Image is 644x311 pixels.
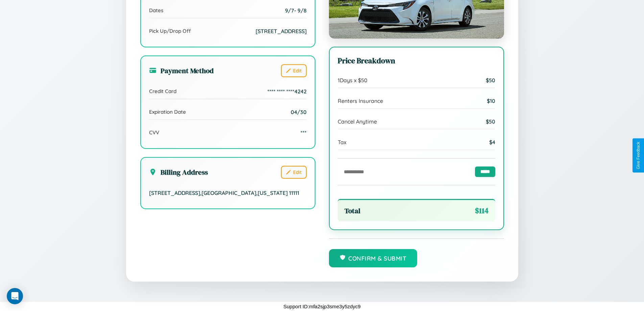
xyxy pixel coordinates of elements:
span: Pick Up/Drop Off [149,28,191,34]
span: $ 50 [486,77,495,84]
span: Credit Card [149,88,176,94]
span: $ 114 [475,205,488,216]
p: Support ID: mfa2sjp3sme3y5zdyc9 [283,302,360,311]
span: Total [344,206,360,216]
div: Open Intercom Messenger [7,288,23,304]
button: Edit [281,64,307,77]
h3: Billing Address [149,167,208,177]
span: 9 / 7 - 9 / 8 [285,7,307,14]
span: 1 Days x $ 50 [338,77,367,84]
h3: Payment Method [149,66,214,75]
div: Give Feedback [636,142,641,169]
span: [STREET_ADDRESS] [256,28,307,35]
h3: Price Breakdown [338,55,495,66]
span: $ 4 [489,139,495,146]
span: Dates [149,7,163,14]
button: Edit [281,166,307,179]
span: Cancel Anytime [338,118,377,125]
span: 04/30 [291,109,307,115]
span: $ 10 [487,97,495,104]
span: [STREET_ADDRESS] , [GEOGRAPHIC_DATA] , [US_STATE] 11111 [149,190,299,196]
span: Tax [338,139,347,146]
button: Confirm & Submit [329,249,418,267]
span: CVV [149,129,159,136]
span: $ 50 [486,118,495,125]
span: Expiration Date [149,109,186,115]
span: Renters Insurance [338,97,383,104]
